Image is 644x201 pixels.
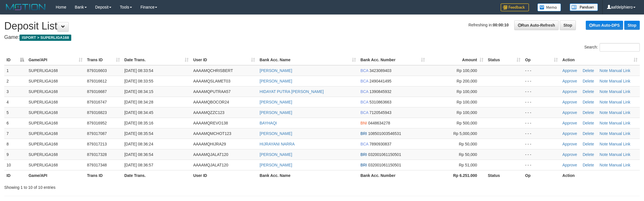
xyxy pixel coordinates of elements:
span: AAAAMQSLAMET03 [193,79,230,83]
th: User ID: activate to sort column ascending [191,55,257,65]
span: AAAAMQHIJRA29 [193,142,226,146]
a: HIJRAYANI NARRA [260,142,295,146]
span: 879317213 [87,142,107,146]
span: [DATE] 08:34:28 [124,100,153,104]
span: Rp 500,000 [457,121,477,125]
th: Bank Acc. Number [358,170,427,181]
span: 879317087 [87,131,107,136]
a: Note [600,68,608,73]
span: [DATE] 08:35:54 [124,131,153,136]
a: Delete [583,152,594,157]
td: - - - [523,128,560,139]
td: 6 [4,118,26,128]
span: 879316747 [87,100,107,104]
span: [DATE] 08:36:57 [124,163,153,167]
td: - - - [523,76,560,86]
td: - - - [523,160,560,170]
span: AAAAMQJALAT120 [193,152,228,157]
a: Note [600,142,608,146]
span: 879317328 [87,152,107,157]
td: - - - [523,107,560,118]
span: AAAAMQMCHOT123 [193,131,231,136]
a: Delete [583,110,594,115]
span: Rp 200,000 [457,79,477,83]
th: Status: activate to sort column ascending [486,55,523,65]
th: Action [560,170,640,181]
a: Note [600,121,608,125]
td: SUPERLIGA168 [26,128,85,139]
span: BNI [360,121,367,125]
span: Rp 5,000,000 [453,131,477,136]
th: Game/API [26,170,85,181]
h1: Deposit List [4,20,640,32]
span: BCA [360,68,368,73]
a: Approve [562,100,577,104]
span: Rp 100,000 [457,100,477,104]
div: Showing 1 to 10 of 10 entries [4,182,264,190]
span: 879316823 [87,110,107,115]
td: SUPERLIGA168 [26,86,85,97]
th: Date Trans.: activate to sort column ascending [122,55,191,65]
a: Approve [562,89,577,94]
a: Manual Link [609,68,630,73]
span: Refreshing in: [468,23,509,27]
th: Action: activate to sort column ascending [560,55,640,65]
a: Note [600,89,608,94]
img: Feedback.jpg [501,3,529,11]
a: Manual Link [609,131,630,136]
a: Delete [583,131,594,136]
span: [DATE] 08:36:24 [124,142,153,146]
span: Rp 50,000 [459,152,477,157]
span: Rp 100,000 [457,110,477,115]
a: Approve [562,121,577,125]
span: BRI [360,131,367,136]
th: Op [523,170,560,181]
td: SUPERLIGA168 [26,149,85,160]
td: - - - [523,118,560,128]
a: Approve [562,152,577,157]
td: SUPERLIGA168 [26,160,85,170]
th: Trans ID [85,170,122,181]
td: 7 [4,128,26,139]
span: BCA [360,79,368,83]
td: 3 [4,86,26,97]
td: - - - [523,149,560,160]
input: Search: [600,43,640,52]
a: [PERSON_NAME] [260,79,292,83]
a: Approve [562,110,577,115]
span: Copy 7120545943 to clipboard [369,110,392,115]
td: 9 [4,149,26,160]
td: 8 [4,139,26,149]
a: Run Auto-Refresh [514,20,559,30]
span: [DATE] 08:34:15 [124,89,153,94]
span: [DATE] 08:35:16 [124,121,153,125]
a: Run Auto-DPS [586,21,623,30]
span: Copy 3423089403 to clipboard [369,68,392,73]
a: Delete [583,163,594,167]
a: Stop [560,20,576,30]
a: HIDAYAT PUTRA [PERSON_NAME] [260,89,324,94]
span: [DATE] 08:34:45 [124,110,153,115]
span: 879317348 [87,163,107,167]
th: Trans ID: activate to sort column ascending [85,55,122,65]
a: [PERSON_NAME] [260,163,292,167]
span: Copy 2490441495 to clipboard [369,79,392,83]
span: Rp 50,000 [459,142,477,146]
th: Status [486,170,523,181]
td: SUPERLIGA168 [26,97,85,107]
span: 879316603 [87,68,107,73]
span: 879316952 [87,121,107,125]
span: [DATE] 08:33:54 [124,68,153,73]
span: AAAAMQPUTRAA57 [193,89,230,94]
td: 5 [4,107,26,118]
th: Bank Acc. Number: activate to sort column ascending [358,55,427,65]
a: BAYHAQI [260,121,277,125]
span: BCA [360,142,368,146]
th: Bank Acc. Name [257,170,358,181]
a: [PERSON_NAME] [260,68,292,73]
span: Rp 51,000 [459,163,477,167]
a: Delete [583,121,594,125]
span: BCA [360,100,368,104]
span: ISPORT > SUPERLIGA168 [20,35,71,41]
th: Game/API: activate to sort column ascending [26,55,85,65]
